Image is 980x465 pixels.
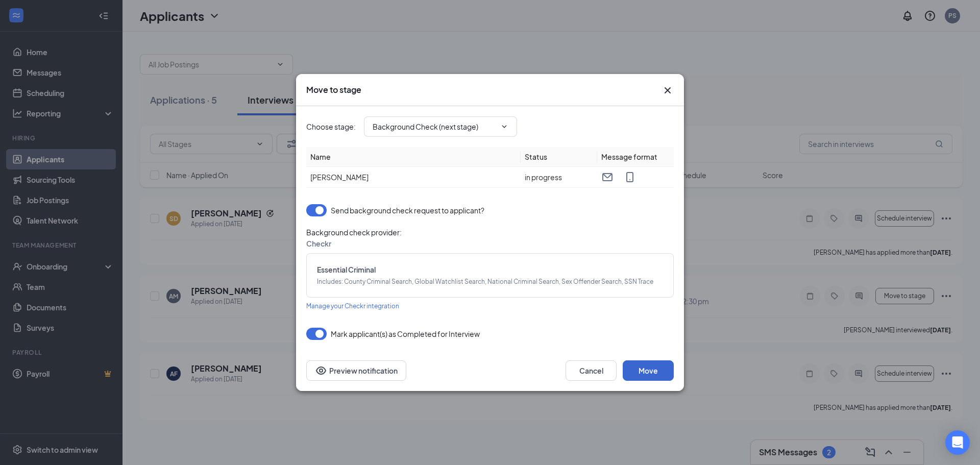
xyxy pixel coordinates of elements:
svg: MobileSms [624,171,636,183]
span: Background check provider : [306,227,674,238]
button: Preview notificationEye [306,360,406,381]
span: Mark applicant(s) as Completed for Interview [331,328,480,340]
span: Checkr [306,239,331,248]
a: Manage your Checkr integration [306,300,399,311]
h3: Move to stage [306,84,361,95]
svg: Email [601,171,614,183]
button: Move [623,360,674,381]
th: Name [306,147,521,167]
button: Cancel [566,360,617,381]
span: Choose stage : [306,121,356,132]
span: Includes : County Criminal Search, Global Watchlist Search, National Criminal Search, Sex Offende... [317,277,663,287]
svg: Cross [661,84,674,96]
th: Status [521,147,597,167]
td: in progress [521,167,597,188]
svg: ChevronDown [500,123,508,131]
button: Close [661,84,674,96]
div: Open Intercom Messenger [945,430,970,455]
span: Manage your Checkr integration [306,302,399,310]
svg: Eye [315,364,327,377]
th: Message format [597,147,674,167]
span: [PERSON_NAME] [310,173,369,182]
span: Essential Criminal [317,264,663,275]
span: Send background check request to applicant? [331,204,484,216]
